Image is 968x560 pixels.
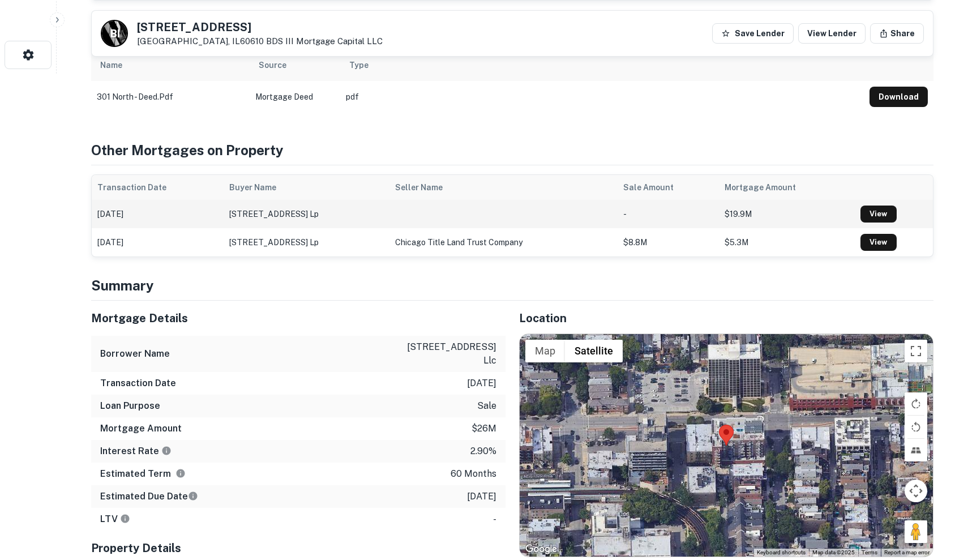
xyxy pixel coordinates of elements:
[472,422,496,435] p: $26m
[905,480,927,502] button: Map camera controls
[870,87,928,107] button: Download
[250,81,340,113] td: Mortgage Deed
[161,446,172,456] svg: The interest rates displayed on the website are for informational purposes only and may be report...
[522,542,560,557] a: Open this area in Google Maps (opens a new window)
[618,200,719,228] td: -
[91,49,933,113] div: scrollable content
[266,36,383,46] a: BDS III Mortgage Capital LLC
[905,392,927,415] button: Rotate map clockwise
[92,175,224,200] th: Transaction Date
[100,347,170,361] h6: Borrower Name
[349,58,369,72] div: Type
[493,512,496,526] p: -
[91,540,506,557] h5: Property Details
[100,58,122,72] div: Name
[100,512,130,526] h6: LTV
[905,340,927,362] button: Toggle fullscreen view
[137,22,383,33] h5: [STREET_ADDRESS]
[250,49,340,81] th: Source
[884,549,930,555] a: Report a map error
[259,58,286,72] div: Source
[92,228,224,257] td: [DATE]
[812,549,855,555] span: Map data ©2025
[525,340,565,362] button: Show street map
[389,175,618,200] th: Seller Name
[100,444,172,458] h6: Interest Rate
[110,26,119,41] p: B I
[224,200,389,228] td: [STREET_ADDRESS] lp
[340,81,864,113] td: pdf
[188,491,198,501] svg: Estimate is based on a standard schedule for this type of loan.
[175,468,186,478] svg: Term is based on a standard schedule for this type of loan.
[905,520,927,543] button: Drag Pegman onto the map to open Street View
[470,444,496,458] p: 2.90%
[565,340,623,362] button: Show satellite imagery
[860,206,897,223] a: View
[522,542,560,557] img: Google
[905,416,927,438] button: Rotate map counterclockwise
[389,228,618,257] td: chicago title land trust company
[860,234,897,251] a: View
[618,175,719,200] th: Sale Amount
[451,467,496,481] p: 60 months
[712,23,794,44] button: Save Lender
[467,377,496,390] p: [DATE]
[719,200,855,228] td: $19.9M
[395,340,496,367] p: [STREET_ADDRESS] llc
[101,20,128,47] a: B I
[618,228,719,257] td: $8.8M
[91,81,250,113] td: 301 north - deed.pdf
[100,377,176,390] h6: Transaction Date
[91,140,933,160] h4: Other Mortgages on Property
[905,439,927,461] button: Tilt map
[224,175,389,200] th: Buyer Name
[91,49,250,81] th: Name
[100,422,182,435] h6: Mortgage Amount
[870,23,924,44] button: Share
[340,49,864,81] th: Type
[719,175,855,200] th: Mortgage Amount
[100,467,186,481] h6: Estimated Term
[120,514,130,524] svg: LTVs displayed on the website are for informational purposes only and may be reported incorrectly...
[911,469,968,524] iframe: Chat Widget
[477,399,496,413] p: sale
[862,549,877,555] a: Terms (opens in new tab)
[91,310,506,327] h5: Mortgage Details
[100,490,198,503] h6: Estimated Due Date
[757,549,806,557] button: Keyboard shortcuts
[798,23,866,44] a: View Lender
[100,399,160,413] h6: Loan Purpose
[224,228,389,257] td: [STREET_ADDRESS] lp
[467,490,496,503] p: [DATE]
[91,275,933,296] h4: Summary
[719,228,855,257] td: $5.3M
[519,310,933,327] h5: Location
[92,200,224,228] td: [DATE]
[137,36,383,46] p: [GEOGRAPHIC_DATA], IL60610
